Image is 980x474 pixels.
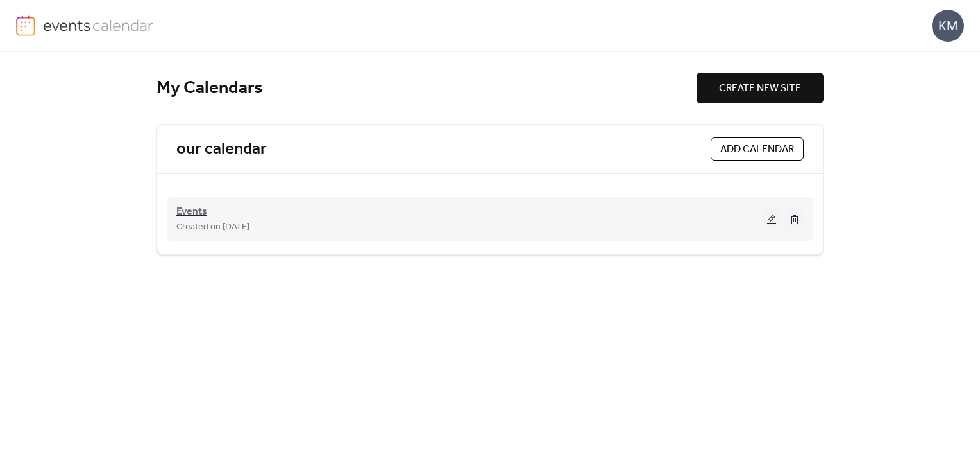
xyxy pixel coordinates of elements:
[176,139,267,160] a: our calendar
[16,15,35,36] img: logo
[43,15,154,35] img: logo-type
[719,81,801,96] span: CREATE NEW SITE
[176,220,249,235] span: Created on [DATE]
[176,208,207,216] a: Events
[711,137,804,161] button: ADD CALENDAR
[176,204,207,220] span: Events
[720,142,794,157] span: ADD CALENDAR
[156,77,697,100] div: My Calendars
[697,73,824,103] button: CREATE NEW SITE
[932,10,964,42] div: KM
